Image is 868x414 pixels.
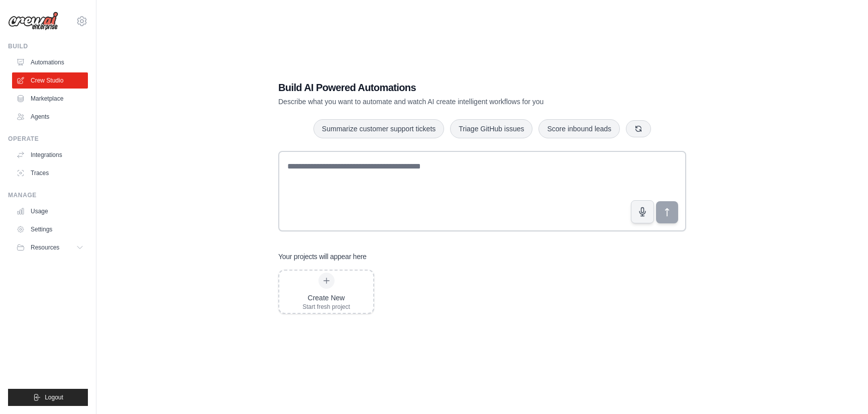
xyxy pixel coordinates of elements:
div: Operate [8,135,88,143]
h1: Build AI Powered Automations [278,80,616,95]
p: Describe what you want to automate and watch AI create intelligent workflows for you [278,97,616,107]
div: Start fresh project [302,303,350,311]
a: Agents [12,109,88,125]
iframe: Chat Widget [818,366,868,414]
button: Get new suggestions [626,120,651,137]
button: Score inbound leads [538,119,620,138]
div: Create New [302,293,350,303]
button: Triage GitHub issues [450,119,532,138]
div: Build [8,42,88,50]
div: Manage [8,191,88,199]
a: Traces [12,165,88,181]
a: Automations [12,54,88,70]
a: Integrations [12,147,88,163]
a: Usage [12,203,88,219]
h3: Your projects will appear here [278,252,367,262]
button: Click to speak your automation idea [631,200,654,223]
img: Logo [8,12,58,31]
a: Marketplace [12,91,88,107]
span: Logout [45,393,63,401]
a: Crew Studio [12,72,88,89]
a: Settings [12,221,88,237]
span: Resources [31,243,59,252]
button: Resources [12,239,88,256]
button: Logout [8,389,88,406]
button: Summarize customer support tickets [313,119,444,138]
